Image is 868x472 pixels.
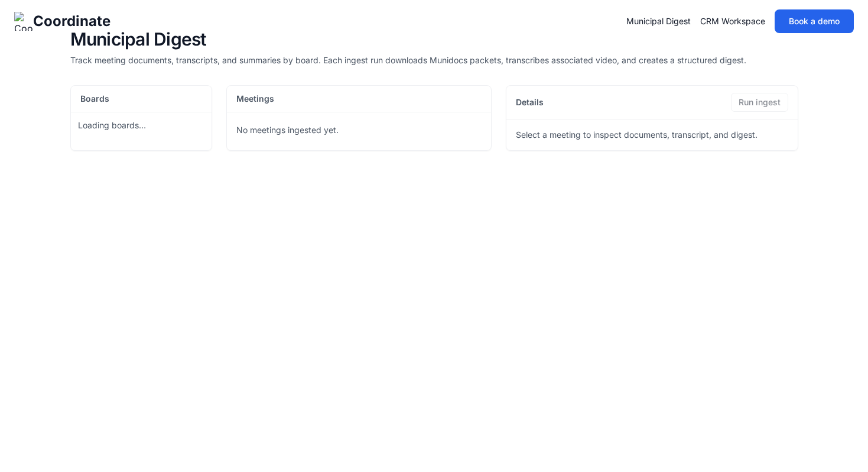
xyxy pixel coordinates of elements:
[775,9,854,33] button: Book a demo
[236,93,274,105] h2: Meetings
[516,129,788,141] div: Select a meeting to inspect documents, transcript, and digest.
[80,93,202,105] h2: Boards
[516,96,544,108] h2: Details
[232,117,487,143] div: No meetings ingested yet.
[70,54,798,66] p: Track meeting documents, transcripts, and summaries by board. Each ingest run downloads Munidocs ...
[78,119,204,131] div: Loading boards…
[626,15,691,27] a: Municipal Digest
[14,12,110,31] a: Coordinate
[700,15,765,27] a: CRM Workspace
[33,12,110,31] span: Coordinate
[14,12,33,31] img: Coordinate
